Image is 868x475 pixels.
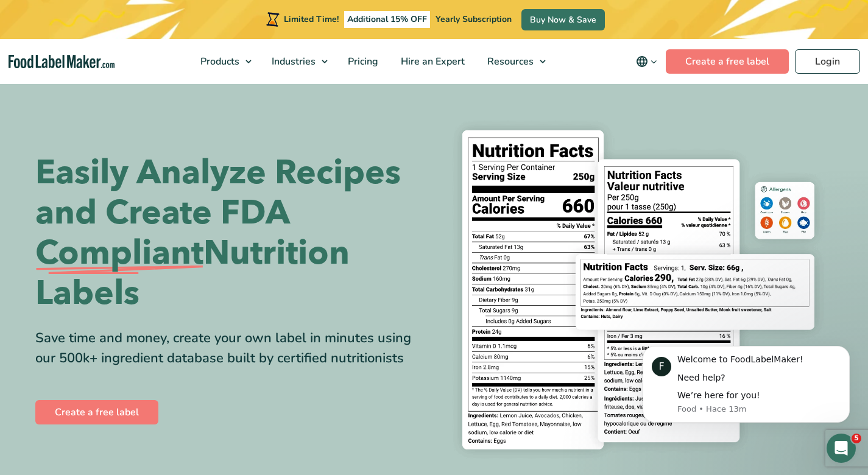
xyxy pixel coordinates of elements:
span: Compliant [35,233,203,273]
a: Industries [261,39,334,84]
a: Buy Now & Save [521,9,605,30]
div: Save time and money, create your own label in minutes using our 500k+ ingredient database built b... [35,328,425,368]
iframe: Intercom notifications mensaje [624,328,868,442]
a: Resources [476,39,552,84]
span: Hire an Expert [397,55,466,68]
a: Create a free label [666,49,789,74]
span: Resources [484,55,535,68]
span: Industries [268,55,317,68]
a: Products [189,39,258,84]
iframe: Intercom live chat [827,434,856,463]
span: Limited Time! [284,13,339,25]
a: Pricing [337,39,387,84]
span: Pricing [344,55,379,68]
h1: Easily Analyze Recipes and Create FDA Nutrition Labels [35,153,425,314]
span: Products [197,55,241,68]
a: Login [795,49,860,74]
a: Hire an Expert [390,39,473,84]
span: 5 [852,434,861,443]
span: Yearly Subscription [436,13,512,25]
span: Additional 15% OFF [344,11,430,28]
a: Create a free label [35,400,158,424]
